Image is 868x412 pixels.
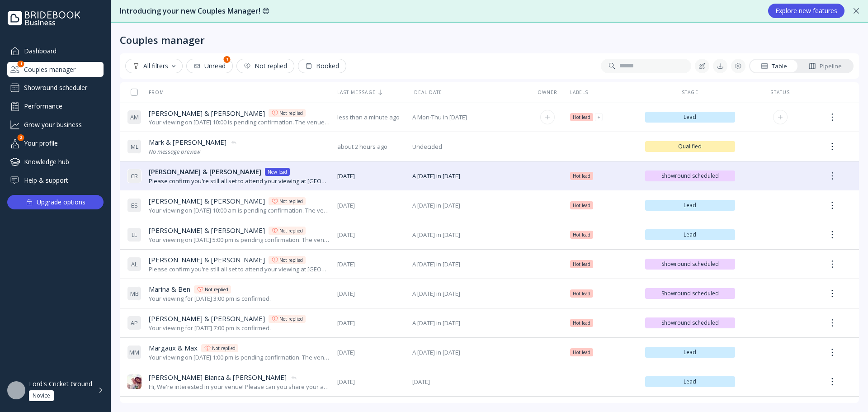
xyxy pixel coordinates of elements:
[186,59,233,73] button: Unread
[149,314,265,323] span: [PERSON_NAME] & [PERSON_NAME]
[236,59,294,73] button: Not replied
[149,383,330,391] div: Hi, We're interested in your venue! Please can you share your availability around our ideal date,...
[412,319,525,327] span: A [DATE] in [DATE]
[298,59,346,73] button: Booked
[649,260,732,268] span: Showround scheduled
[149,137,226,147] span: Mark & [PERSON_NAME]
[149,167,261,176] span: [PERSON_NAME] & [PERSON_NAME]
[412,378,525,386] span: [DATE]
[127,286,142,301] div: M B
[149,324,306,332] div: Your viewing for [DATE] 7:00 pm is confirmed.
[149,284,190,294] span: Marina & Ben
[149,236,330,244] div: Your viewing on [DATE] 5:00 pm is pending confirmation. The venue will approve or decline shortly...
[224,56,231,63] div: 1
[212,345,236,352] div: Not replied
[337,231,405,239] span: [DATE]
[412,142,525,151] span: Undecided
[533,89,563,95] div: Owner
[127,110,142,124] div: A M
[598,114,600,121] div: +
[149,373,287,382] span: [PERSON_NAME] Bianca & [PERSON_NAME]
[127,139,142,154] div: M L
[127,374,142,389] img: dpr=1,fit=cover,g=face,w=32,h=32
[18,134,24,141] div: 2
[205,286,228,293] div: Not replied
[337,378,405,386] span: [DATE]
[127,316,142,330] div: A P
[412,172,525,180] span: A [DATE] in [DATE]
[7,62,104,77] a: Couples manager1
[809,62,842,71] div: Pipeline
[7,43,104,58] a: Dashboard
[573,349,590,356] span: Hot lead
[573,290,590,297] span: Hot lead
[412,260,525,269] span: A [DATE] in [DATE]
[649,202,732,209] span: Lead
[193,62,226,70] div: Unread
[573,260,590,268] span: Hot lead
[761,62,787,71] div: Table
[570,89,638,95] div: Labels
[305,62,339,70] div: Booked
[573,114,590,121] span: Hot lead
[337,348,405,357] span: [DATE]
[649,349,732,356] span: Lead
[573,202,590,209] span: Hot lead
[742,89,818,95] div: Status
[125,59,183,73] button: All filters
[149,206,330,215] div: Your viewing on [DATE] 10:00 am is pending confirmation. The venue will approve or decline shortl...
[149,196,265,206] span: [PERSON_NAME] & [PERSON_NAME]
[337,319,405,327] span: [DATE]
[7,381,25,399] img: dpr=1,fit=cover,g=face,w=48,h=48
[7,195,104,209] button: Upgrade options
[649,231,732,238] span: Lead
[127,227,142,242] div: L L
[127,345,142,360] div: M M
[279,315,303,322] div: Not replied
[573,172,590,180] span: Hot lead
[279,227,303,234] div: Not replied
[412,289,525,298] span: A [DATE] in [DATE]
[127,198,142,213] div: E S
[149,353,330,362] div: Your viewing on [DATE] 1:00 pm is pending confirmation. The venue will approve or decline shortly...
[7,81,104,95] a: Showround scheduler
[775,7,837,14] div: Explore new features
[645,89,736,95] div: Stage
[149,177,330,185] div: Please confirm you're still all set to attend your viewing at [GEOGRAPHIC_DATA] on [DATE] 18:00.
[149,343,198,353] span: Margaux & Max
[412,89,525,95] div: Ideal date
[649,114,732,121] span: Lead
[18,61,24,67] div: 1
[127,169,142,183] div: C R
[149,118,330,127] div: Your viewing on [DATE] 10:00 is pending confirmation. The venue will approve or decline shortly. ...
[7,117,104,132] a: Grow your business
[649,319,732,327] span: Showround scheduled
[337,260,405,269] span: [DATE]
[337,89,405,95] div: Last message
[768,4,844,18] button: Explore new features
[127,257,142,271] div: A L
[412,201,525,210] span: A [DATE] in [DATE]
[279,256,303,264] div: Not replied
[279,109,303,117] div: Not replied
[127,89,164,95] div: From
[412,348,525,357] span: A [DATE] in [DATE]
[149,255,265,265] span: [PERSON_NAME] & [PERSON_NAME]
[337,201,405,210] span: [DATE]
[7,154,104,169] div: Knowledge hub
[7,173,104,188] a: Help & support
[649,143,732,150] span: Qualified
[149,109,265,118] span: [PERSON_NAME] & [PERSON_NAME]
[268,168,287,175] div: New lead
[649,172,732,180] span: Showround scheduled
[337,289,405,298] span: [DATE]
[149,147,200,156] i: No message preview
[149,265,330,274] div: Please confirm you're still all set to attend your viewing at [GEOGRAPHIC_DATA] on [DATE] 11:00 AM
[149,226,265,235] span: [PERSON_NAME] & [PERSON_NAME]
[7,62,104,77] div: Couples manager
[337,113,405,122] span: less than a minute ago
[7,99,104,114] div: Performance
